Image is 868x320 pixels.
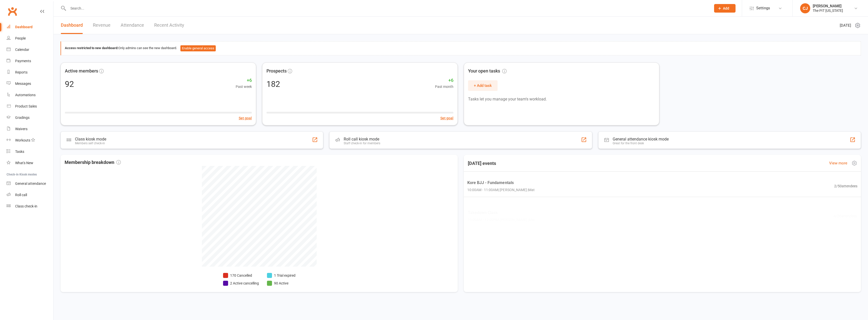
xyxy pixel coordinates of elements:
[834,183,857,189] span: 2 / 50 attendees
[154,17,184,34] a: Recent Activity
[15,25,33,29] div: Dashboard
[15,193,27,197] div: Roll call
[7,123,53,135] a: Waivers
[435,77,453,84] span: +6
[7,21,53,33] a: Dashboard
[435,84,453,89] span: Past month
[121,17,144,34] a: Attendance
[7,78,53,89] a: Messages
[15,116,30,120] div: Gradings
[65,67,98,75] span: Active members
[15,70,28,74] div: Reports
[15,138,30,142] div: Workouts
[7,112,53,123] a: Gradings
[7,157,53,169] a: What's New
[15,59,31,63] div: Payments
[468,96,655,102] p: Tasks let you manage your team's workload.
[15,82,31,86] div: Messages
[468,80,498,91] button: + Add task
[15,161,33,165] div: What's New
[7,55,53,67] a: Payments
[15,182,46,186] div: General attendance
[829,160,847,166] a: View more
[180,45,216,51] button: Enable general access
[267,280,295,286] li: 90 Active
[813,4,843,8] div: [PERSON_NAME]
[723,6,729,10] span: Add
[6,5,19,18] a: Clubworx
[266,80,280,88] div: 182
[75,141,106,145] div: Members self check-in
[15,104,37,108] div: Product Sales
[468,209,535,216] span: Takedown Class
[65,46,118,50] strong: Access restricted to new dashboard:
[267,273,295,278] li: 1 Trial expired
[613,137,669,141] div: General attendance kiosk mode
[7,178,53,189] a: General attendance kiosk mode
[7,201,53,212] a: Class kiosk mode
[468,217,535,223] span: 11:00AM - 12:00PM | [PERSON_NAME] | Mat
[65,80,74,88] div: 92
[239,115,252,121] button: Set goal
[223,273,259,278] li: 170 Cancelled
[7,67,53,78] a: Reports
[344,137,380,141] div: Roll call kiosk mode
[7,33,53,44] a: People
[236,77,252,84] span: +6
[468,67,507,75] span: Your open tasks
[7,89,53,101] a: Automations
[266,67,287,75] span: Prospects
[65,45,857,51] div: Only admins can see the new dashboard.
[75,137,106,141] div: Class kiosk mode
[714,4,736,13] button: Add
[813,8,843,13] div: The PIT [US_STATE]
[467,187,535,193] span: 10:00AM - 11:00AM | [PERSON_NAME] | Mat
[464,159,500,168] h3: [DATE] events
[7,135,53,146] a: Workouts
[15,36,26,40] div: People
[15,204,37,208] div: Class check-in
[15,150,24,154] div: Tasks
[67,5,708,12] input: Search...
[7,101,53,112] a: Product Sales
[93,17,111,34] a: Revenue
[7,189,53,201] a: Roll call
[7,44,53,55] a: Calendar
[15,48,29,52] div: Calendar
[61,17,83,34] a: Dashboard
[440,115,453,121] button: Set goal
[236,84,252,89] span: Past week
[840,22,851,28] span: [DATE]
[15,127,28,131] div: Waivers
[834,213,857,219] span: 4 / 20 attendees
[756,3,770,14] span: Settings
[344,141,380,145] div: Staff check-in for members
[613,141,669,145] div: Great for the front desk
[800,3,810,13] div: CJ
[15,93,36,97] div: Automations
[223,280,259,286] li: 2 Active cancelling
[7,146,53,157] a: Tasks
[467,180,535,186] span: Kore BJJ - Fundamentals
[65,159,121,166] span: Membership breakdown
